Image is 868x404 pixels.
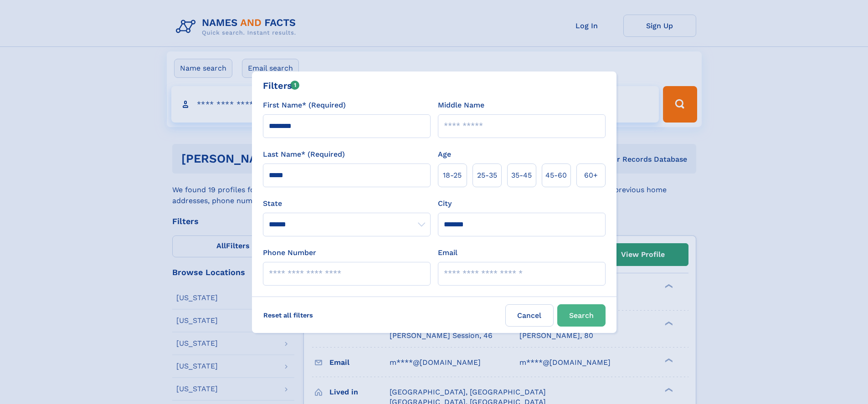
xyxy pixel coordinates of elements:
button: Search [557,304,606,327]
label: Reset all filters [257,304,319,326]
label: Cancel [505,304,554,327]
div: Filters [263,79,300,92]
span: 45‑60 [545,170,567,181]
span: 60+ [584,170,598,181]
label: Age [438,149,451,160]
span: 18‑25 [443,170,462,181]
span: 35‑45 [511,170,532,181]
label: Email [438,247,457,258]
label: Last Name* (Required) [263,149,345,160]
span: 25‑35 [477,170,497,181]
label: Middle Name [438,100,484,111]
label: First Name* (Required) [263,100,346,111]
label: Phone Number [263,247,316,258]
label: State [263,198,431,209]
label: City [438,198,452,209]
